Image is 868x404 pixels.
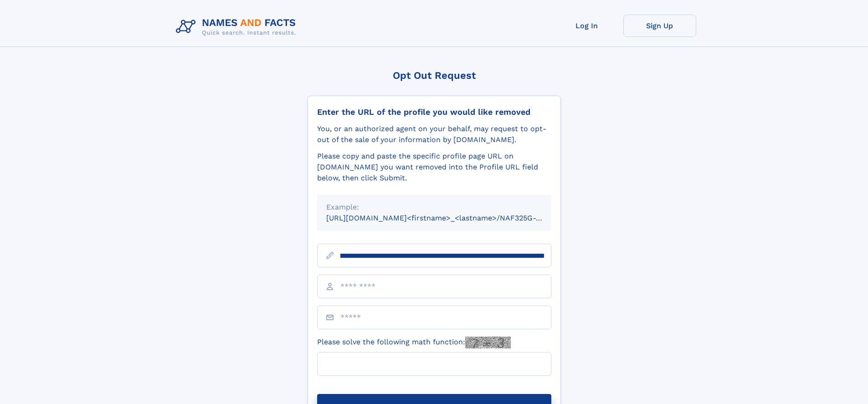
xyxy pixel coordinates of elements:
[172,15,303,39] img: Logo Names and Facts
[317,107,551,117] div: Enter the URL of the profile you would like removed
[317,123,551,145] div: You, or an authorized agent on your behalf, may request to opt-out of the sale of your informatio...
[550,15,623,37] a: Log In
[326,214,569,222] small: [URL][DOMAIN_NAME]<firstname>_<lastname>/NAF325G-xxxxxxxx
[317,337,511,348] label: Please solve the following math function:
[326,202,542,213] div: Example:
[623,15,696,37] a: Sign Up
[308,70,561,81] div: Opt Out Request
[317,151,551,184] div: Please copy and paste the specific profile page URL on [DOMAIN_NAME] you want removed into the Pr...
